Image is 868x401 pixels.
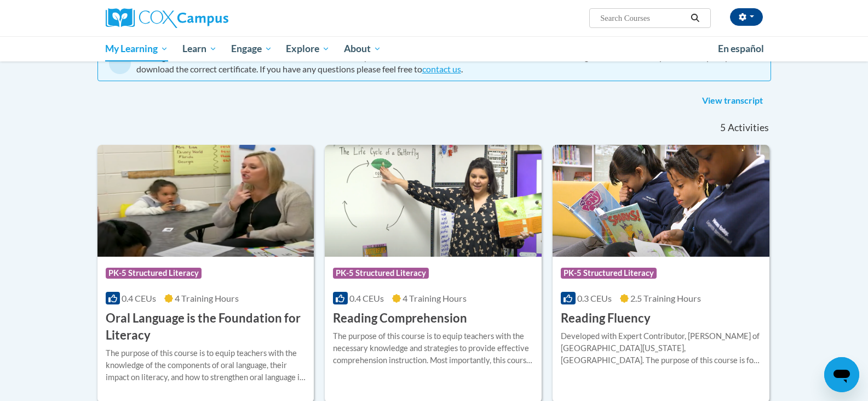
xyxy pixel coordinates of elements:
[279,36,337,61] a: Explore
[728,122,769,134] span: Activities
[577,293,612,303] span: 0.3 CEUs
[720,122,726,134] span: 5
[718,43,764,54] span: En español
[325,145,542,257] img: Course Logo
[824,357,859,392] iframe: Button to launch messaging window
[286,42,330,55] span: Explore
[106,8,314,28] a: Cox Campus
[599,12,687,25] input: Search Courses
[224,36,279,61] a: Engage
[89,36,779,61] div: Main menu
[344,42,381,55] span: About
[106,268,202,279] span: PK-5 Structured Literacy
[694,92,771,110] a: View transcript
[630,293,701,303] span: 2.5 Training Hours
[711,37,771,60] a: En español
[175,36,224,61] a: Learn
[687,12,703,25] button: Search
[337,36,388,61] a: About
[349,293,384,303] span: 0.4 CEUs
[561,330,761,366] div: Developed with Expert Contributor, [PERSON_NAME] of [GEOGRAPHIC_DATA][US_STATE], [GEOGRAPHIC_DATA...
[136,51,760,75] div: Missing a certificate? All lessons within a course must be complete before a certificate can be a...
[422,64,461,74] a: contact us
[553,145,769,257] img: Course Logo
[106,310,306,344] h3: Oral Language is the Foundation for Literacy
[122,293,156,303] span: 0.4 CEUs
[99,36,176,61] a: My Learning
[106,8,228,28] img: Cox Campus
[97,145,314,257] img: Course Logo
[403,293,467,303] span: 4 Training Hours
[561,310,651,327] h3: Reading Fluency
[561,268,657,279] span: PK-5 Structured Literacy
[730,8,763,26] button: Account Settings
[333,310,467,327] h3: Reading Comprehension
[333,330,533,366] div: The purpose of this course is to equip teachers with the necessary knowledge and strategies to pr...
[106,347,306,383] div: The purpose of this course is to equip teachers with the knowledge of the components of oral lang...
[231,42,272,55] span: Engage
[182,42,217,55] span: Learn
[105,42,168,55] span: My Learning
[333,268,429,279] span: PK-5 Structured Literacy
[175,293,239,303] span: 4 Training Hours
